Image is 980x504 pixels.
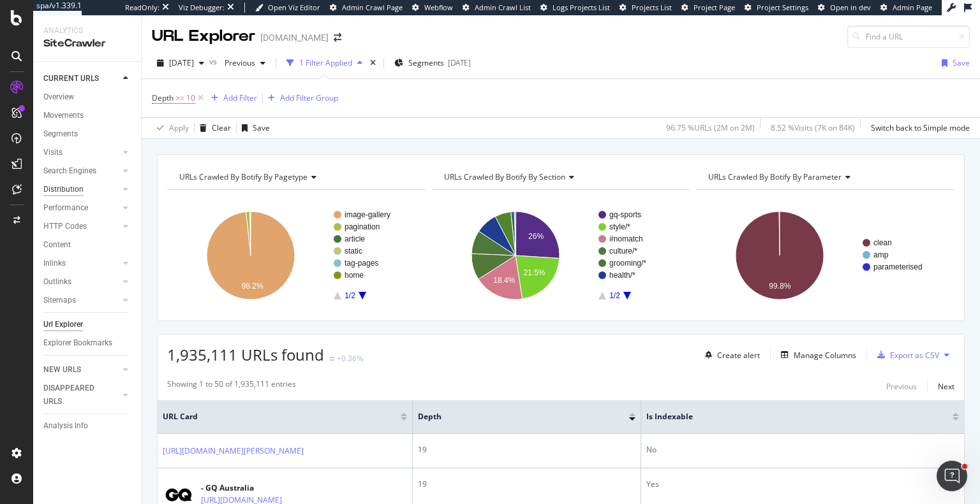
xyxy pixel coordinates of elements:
[666,122,755,133] div: 96.75 % URLs ( 2M on 2M )
[163,411,397,422] span: URL Card
[345,271,364,280] text: home
[43,257,119,270] a: Inlinks
[847,25,970,48] input: Find a URL
[700,345,760,365] button: Create alert
[260,31,329,44] div: [DOMAIN_NAME]
[43,164,96,178] div: Search Engines
[167,378,296,394] div: Showing 1 to 50 of 1,935,111 entries
[43,382,108,408] div: DISAPPEARED URLS
[43,275,71,289] div: Outlinks
[871,122,970,133] div: Switch back to Simple mode
[201,482,338,494] div: - GQ Australia
[43,201,88,215] div: Performance
[43,127,78,141] div: Segments
[253,122,270,133] div: Save
[152,53,209,73] button: [DATE]
[186,89,195,107] span: 10
[769,282,791,291] text: 99.8%
[152,25,255,47] div: URL Explorer
[242,282,264,291] text: 98.2%
[43,25,131,36] div: Analytics
[43,294,76,307] div: Sitemaps
[152,92,174,103] span: Depth
[953,57,970,68] div: Save
[872,345,939,365] button: Export as CSV
[708,171,842,182] span: URLs Crawled By Botify By parameter
[830,3,871,12] span: Open in dev
[167,200,422,311] div: A chart.
[890,350,939,361] div: Export as CSV
[219,57,255,68] span: Previous
[463,3,531,13] a: Admin Crawl List
[345,259,378,268] text: tag-pages
[408,57,444,68] span: Segments
[43,220,87,233] div: HTTP Codes
[493,276,515,285] text: 18.4%
[442,167,679,187] h4: URLs Crawled By Botify By section
[330,3,403,13] a: Admin Crawl Page
[169,122,189,133] div: Apply
[43,275,119,289] a: Outlinks
[937,53,970,73] button: Save
[43,294,119,307] a: Sitemaps
[938,378,954,394] button: Next
[717,350,760,361] div: Create alert
[206,90,257,106] button: Add Filter
[43,201,119,215] a: Performance
[223,92,257,103] div: Add Filter
[873,250,889,259] text: amp
[345,247,362,256] text: static
[418,479,635,490] div: 19
[794,350,856,361] div: Manage Columns
[179,171,308,182] span: URLs Crawled By Botify By pagetype
[209,56,219,67] span: vs
[268,3,320,12] span: Open Viz Editor
[43,90,74,104] div: Overview
[696,200,951,311] svg: A chart.
[43,146,119,159] a: Visits
[609,210,641,219] text: gq-sports
[43,419,132,433] a: Analysis Info
[632,3,672,12] span: Projects List
[367,57,378,69] div: times
[43,318,132,331] a: Url Explorer
[337,353,363,364] div: +0.36%
[43,220,119,233] a: HTTP Codes
[745,3,808,13] a: Project Settings
[432,200,687,311] svg: A chart.
[43,238,132,252] a: Content
[444,171,565,182] span: URLs Crawled By Botify By section
[43,336,112,350] div: Explorer Bookmarks
[866,118,970,138] button: Switch back to Simple mode
[43,127,132,141] a: Segments
[893,3,932,12] span: Admin Page
[43,90,132,104] a: Overview
[873,238,892,247] text: clean
[43,419,88,433] div: Analysis Info
[412,3,453,13] a: Webflow
[620,3,672,13] a: Projects List
[345,210,390,219] text: image-gallery
[125,3,160,13] div: ReadOnly:
[609,291,620,300] text: 1/2
[43,363,81,377] div: NEW URLS
[43,36,131,51] div: SiteCrawler
[281,53,367,73] button: 1 Filter Applied
[43,183,119,196] a: Distribution
[255,3,320,13] a: Open Viz Editor
[43,109,84,122] div: Movements
[43,109,132,122] a: Movements
[706,167,943,187] h4: URLs Crawled By Botify By parameter
[886,381,917,392] div: Previous
[334,33,341,42] div: arrow-right-arrow-left
[776,347,856,363] button: Manage Columns
[345,234,365,243] text: article
[553,3,610,12] span: Logs Projects List
[43,257,66,270] div: Inlinks
[646,479,959,490] div: Yes
[43,382,119,408] a: DISAPPEARED URLS
[212,122,231,133] div: Clear
[195,118,231,138] button: Clear
[646,411,933,422] span: Is Indexable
